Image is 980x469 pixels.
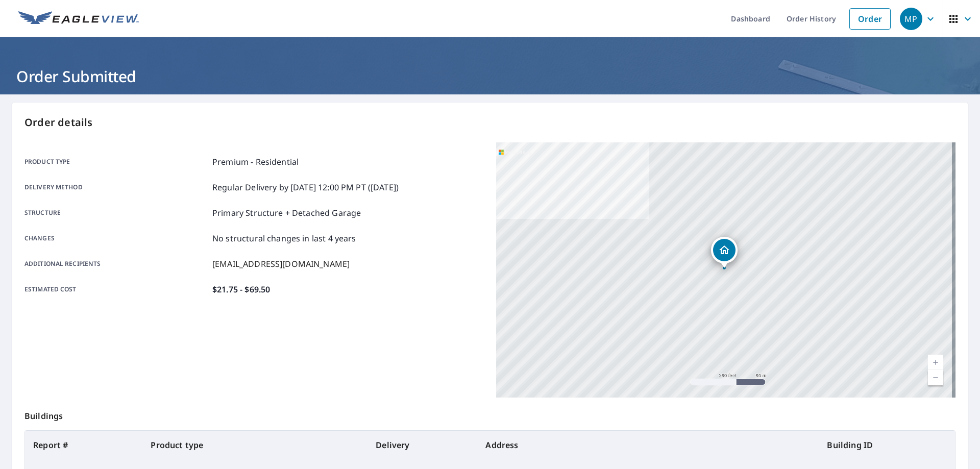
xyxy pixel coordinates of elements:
th: Product type [142,431,367,459]
p: No structural changes in last 4 years [212,232,356,244]
p: [EMAIL_ADDRESS][DOMAIN_NAME] [212,258,350,270]
p: Changes [24,232,208,244]
p: Structure [24,207,208,219]
a: Order [849,8,891,30]
h1: Order Submitted [12,66,968,87]
p: Estimated cost [24,283,208,295]
p: Delivery method [24,181,208,193]
div: Dropped pin, building 1, Residential property, 9875 Courtland Dr NE Rockford, MI 49341 [711,237,738,268]
p: Premium - Residential [212,156,299,168]
p: Additional recipients [24,258,208,270]
a: Current Level 17, Zoom Out [928,370,943,385]
p: Regular Delivery by [DATE] 12:00 PM PT ([DATE]) [212,181,399,193]
p: $21.75 - $69.50 [212,283,270,295]
div: MP [900,8,922,30]
a: Current Level 17, Zoom In [928,355,943,370]
th: Delivery [367,431,477,459]
p: Buildings [24,398,955,430]
p: Primary Structure + Detached Garage [212,207,361,219]
p: Order details [24,115,955,130]
th: Building ID [819,431,955,459]
th: Report # [25,431,142,459]
p: Product type [24,156,208,168]
th: Address [477,431,819,459]
img: EV Logo [18,11,139,27]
